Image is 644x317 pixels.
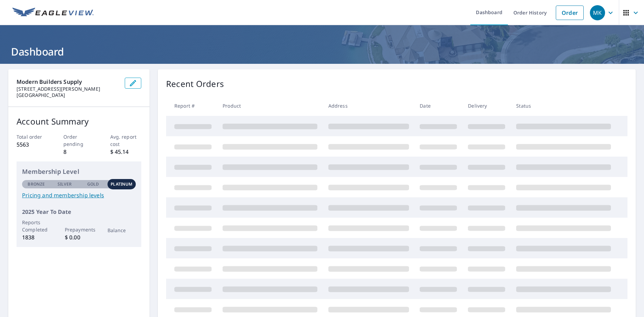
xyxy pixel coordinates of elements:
[22,191,136,199] a: Pricing and membership levels
[22,208,136,216] p: 2025 Year To Date
[65,226,93,233] p: Prepayments
[217,96,323,116] th: Product
[65,233,93,241] p: $ 0.00
[111,181,132,187] p: Platinum
[511,96,616,116] th: Status
[17,133,48,140] p: Total order
[414,96,462,116] th: Date
[166,78,224,90] p: Recent Orders
[63,133,95,148] p: Order pending
[12,8,94,18] img: EV Logo
[166,96,217,116] th: Report #
[323,96,415,116] th: Address
[17,115,141,128] p: Account Summary
[22,233,51,241] p: 1838
[556,6,584,20] a: Order
[590,5,605,20] div: MK
[110,133,142,148] p: Avg. report cost
[22,219,51,233] p: Reports Completed
[8,44,636,59] h1: Dashboard
[108,227,136,234] p: Balance
[28,181,45,187] p: Bronze
[22,167,136,176] p: Membership Level
[17,92,119,98] p: [GEOGRAPHIC_DATA]
[462,96,511,116] th: Delivery
[63,148,95,156] p: 8
[87,181,99,187] p: Gold
[17,78,119,86] p: Modern Builders Supply
[58,181,72,187] p: Silver
[110,148,142,156] p: $ 45.14
[17,140,48,149] p: 5563
[17,86,119,92] p: [STREET_ADDRESS][PERSON_NAME]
